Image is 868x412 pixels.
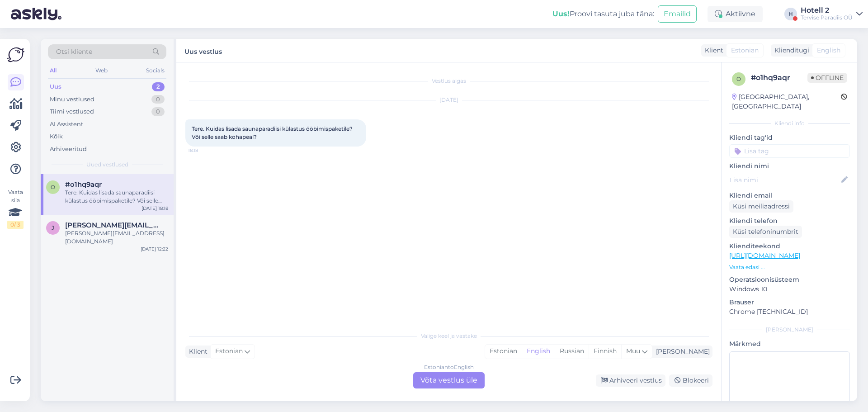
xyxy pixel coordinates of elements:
[730,175,840,185] input: Lisa nimi
[65,221,159,229] span: jana.vainovska@gmail.com
[413,372,485,388] div: Võta vestlus üle
[729,216,850,226] p: Kliendi telefon
[596,374,665,387] div: Arhiveeri vestlus
[50,82,61,91] div: Uus
[185,77,712,85] div: Vestlus algas
[65,189,168,205] div: Tere. Kuidas lisada saunaparadiisi külastus ööbimispaketile? Või selle saab kohapeal?
[151,107,165,116] div: 0
[729,161,850,171] p: Kliendi nimi
[188,147,222,154] span: 18:18
[185,347,208,356] div: Klient
[185,96,712,104] div: [DATE]
[729,242,850,251] p: Klienditeekond
[7,46,24,63] img: Askly Logo
[56,47,92,57] span: Otsi kliente
[729,284,850,294] p: Windows 10
[729,133,850,142] p: Kliendi tag'id
[729,263,850,271] p: Vaata edasi ...
[701,46,723,55] div: Klient
[732,92,841,111] div: [GEOGRAPHIC_DATA], [GEOGRAPHIC_DATA]
[729,339,850,349] p: Märkmed
[50,107,94,116] div: Tiimi vestlused
[192,125,354,140] span: Tere. Kuidas lisada saunaparadiisi külastus ööbimispaketile? Või selle saab kohapeal?
[50,145,87,154] div: Arhiveeritud
[784,8,797,20] div: H
[729,298,850,307] p: Brauser
[801,7,853,14] div: Hotell 2
[771,46,809,55] div: Klienditugi
[729,144,850,158] input: Lisa tag
[151,95,165,104] div: 0
[658,5,697,23] button: Emailid
[152,82,165,91] div: 2
[65,229,168,246] div: [PERSON_NAME][EMAIL_ADDRESS][DOMAIN_NAME]
[50,120,83,129] div: AI Assistent
[144,65,166,76] div: Socials
[729,251,800,260] a: [URL][DOMAIN_NAME]
[652,347,710,356] div: [PERSON_NAME]
[669,374,712,387] div: Blokeeri
[142,205,168,212] div: [DATE] 18:18
[7,221,24,229] div: 0 / 3
[65,180,102,189] span: #o1hq9aqr
[751,72,807,83] div: # o1hq9aqr
[729,275,850,284] p: Operatsioonisüsteem
[86,161,128,169] span: Uued vestlused
[817,46,840,55] span: English
[729,191,850,200] p: Kliendi email
[184,44,222,57] label: Uus vestlus
[424,363,474,371] div: Estonian to English
[50,132,63,141] div: Kõik
[626,347,640,355] span: Muu
[729,200,793,213] div: Küsi meiliaadressi
[729,326,850,334] div: [PERSON_NAME]
[215,346,243,356] span: Estonian
[729,226,802,238] div: Küsi telefoninumbrit
[552,9,654,19] div: Proovi tasuta juba täna:
[50,95,94,104] div: Minu vestlused
[729,307,850,317] p: Chrome [TECHNICAL_ID]
[801,14,853,21] div: Tervise Paradiis OÜ
[552,9,570,18] b: Uus!
[52,224,54,231] span: j
[555,345,589,358] div: Russian
[731,46,759,55] span: Estonian
[185,332,712,340] div: Valige keel ja vastake
[801,7,863,21] a: Hotell 2Tervise Paradiis OÜ
[807,73,847,83] span: Offline
[736,76,741,82] span: o
[729,119,850,128] div: Kliendi info
[51,184,55,190] span: o
[141,246,168,252] div: [DATE] 12:22
[522,345,555,358] div: English
[589,345,621,358] div: Finnish
[7,188,24,229] div: Vaata siia
[94,65,109,76] div: Web
[485,345,522,358] div: Estonian
[708,6,763,22] div: Aktiivne
[48,65,58,76] div: All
